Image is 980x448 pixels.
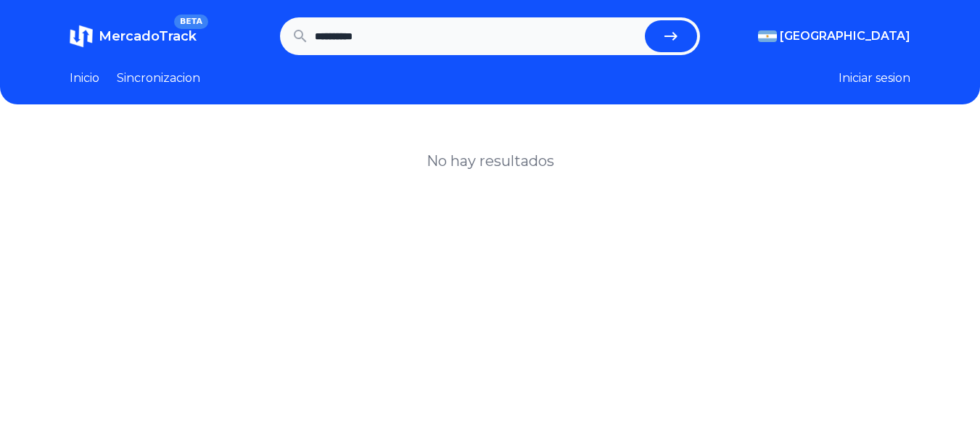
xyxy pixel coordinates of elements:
a: Inicio [70,70,99,87]
img: Argentina [758,30,777,42]
button: [GEOGRAPHIC_DATA] [758,28,910,45]
button: Iniciar sesion [839,70,910,87]
span: BETA [174,14,208,29]
a: Sincronizacion [117,70,200,87]
img: MercadoTrack [70,25,93,48]
span: [GEOGRAPHIC_DATA] [780,28,910,45]
a: MercadoTrackBETA [70,25,197,48]
span: MercadoTrack [99,28,197,44]
h1: No hay resultados [427,151,554,171]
